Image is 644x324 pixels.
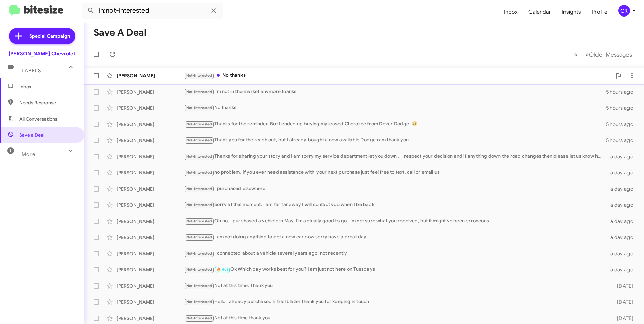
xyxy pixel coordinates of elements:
[184,298,606,306] div: Hello I already purchased a trail blazer thank you for keeping in touch
[117,299,184,305] div: [PERSON_NAME]
[184,120,606,128] div: Thanks for the reminder. But I ended up buying my leased Cherokee from Dover Dodge. 😃
[117,186,184,192] div: [PERSON_NAME]
[117,283,184,289] div: [PERSON_NAME]
[606,202,639,208] div: a day ago
[186,73,212,78] span: Not-Interested
[217,267,228,272] span: 🔥 Hot
[186,235,212,239] span: Not-Interested
[574,50,578,59] span: «
[117,105,184,111] div: [PERSON_NAME]
[606,137,639,144] div: 5 hours ago
[117,234,184,241] div: [PERSON_NAME]
[186,154,212,159] span: Not-Interested
[606,186,639,192] div: a day ago
[186,90,212,94] span: Not-Interested
[19,116,57,122] span: All Conversations
[22,151,35,157] span: More
[19,83,76,90] span: Inbox
[184,217,606,225] div: Oh no, I purchased a vehicle in May. I'm actually good to go. I'm not sure what you received, but...
[29,33,70,39] span: Special Campaign
[117,266,184,273] div: [PERSON_NAME]
[117,72,184,79] div: [PERSON_NAME]
[613,5,637,17] button: CR
[184,88,606,96] div: I'm not in the market anymore thanks
[606,315,639,322] div: [DATE]
[606,121,639,128] div: 5 hours ago
[184,266,606,273] div: Ok Which day works best for you? I am just not here on Tuesdays
[19,132,44,138] span: Save a Deal
[570,47,636,61] nav: Page navigation example
[523,2,556,22] a: Calendar
[117,315,184,322] div: [PERSON_NAME]
[186,122,212,126] span: Not-Interested
[9,50,75,57] div: [PERSON_NAME] Chevrolet
[184,104,606,112] div: No thanks
[184,282,606,290] div: Not at this time. Thank you
[186,138,212,142] span: Not-Interested
[606,266,639,273] div: a day ago
[186,170,212,175] span: Not-Interested
[606,234,639,241] div: a day ago
[117,137,184,144] div: [PERSON_NAME]
[606,105,639,111] div: 5 hours ago
[22,68,41,74] span: Labels
[606,169,639,176] div: a day ago
[556,2,586,22] a: Insights
[186,203,212,207] span: Not-Interested
[117,250,184,257] div: [PERSON_NAME]
[19,99,76,106] span: Needs Response
[585,50,589,59] span: »
[184,185,606,193] div: I purchased elsewhere
[184,233,606,241] div: I am not doing anything to get a new car now sorry have a great day
[184,136,606,144] div: Thank you for the reach out, but I already bought a new available Dodge ram thank you
[184,169,606,176] div: no problem. If you ever need assistance with your next purchase just feel free to text, call or e...
[589,51,632,58] span: Older Messages
[117,202,184,208] div: [PERSON_NAME]
[186,267,212,272] span: Not-Interested
[186,251,212,256] span: Not-Interested
[184,72,612,79] div: No thanks
[570,47,582,61] button: Previous
[581,47,636,61] button: Next
[184,250,606,257] div: I connected about a vehicle several years ago, not recently
[606,283,639,289] div: [DATE]
[606,218,639,225] div: a day ago
[117,153,184,160] div: [PERSON_NAME]
[606,89,639,95] div: 5 hours ago
[498,2,523,22] a: Inbox
[618,5,630,17] div: CR
[186,219,212,223] span: Not-Interested
[117,89,184,95] div: [PERSON_NAME]
[184,201,606,209] div: Sorry at this moment, I am far far away I will contact you when I be back
[606,299,639,305] div: [DATE]
[94,27,147,38] h1: Save a Deal
[186,316,212,320] span: Not-Interested
[586,2,613,22] a: Profile
[117,169,184,176] div: [PERSON_NAME]
[9,28,75,44] a: Special Campaign
[606,153,639,160] div: a day ago
[186,187,212,191] span: Not-Interested
[117,121,184,128] div: [PERSON_NAME]
[82,3,223,19] input: Search
[184,314,606,322] div: Not at this time thank you
[186,284,212,288] span: Not-Interested
[186,300,212,304] span: Not-Interested
[184,153,606,160] div: Thanks for sharing your story and I am sorry my service department let you down . I respect your ...
[606,250,639,257] div: a day ago
[117,218,184,225] div: [PERSON_NAME]
[186,106,212,110] span: Not-Interested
